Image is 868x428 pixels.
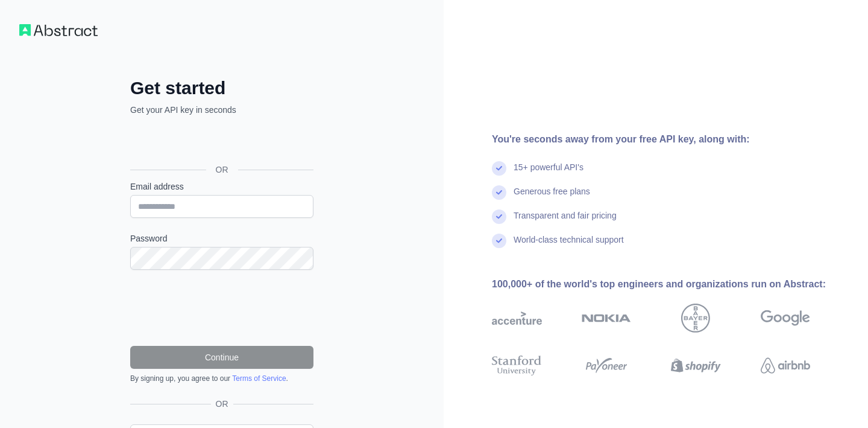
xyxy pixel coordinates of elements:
[130,346,313,369] button: Continue
[514,234,624,258] div: World-class technical support
[130,180,313,193] label: Email address
[761,353,811,378] img: airbnb
[492,185,506,200] img: check mark
[582,304,632,333] img: nokia
[232,374,286,383] a: Terms of Service
[130,104,313,116] p: Get your API key in seconds
[130,129,311,156] div: Войти с аккаунтом Google (откроется в новой вкладке)
[671,353,721,378] img: shopify
[492,304,542,333] img: accenture
[514,185,590,209] div: Generous free plans
[492,161,506,176] img: check mark
[761,304,811,333] img: google
[492,277,849,292] div: 100,000+ of the world's top engineers and organizations run on Abstract:
[492,209,506,224] img: check mark
[130,284,313,331] iframe: reCAPTCHA
[492,234,506,248] img: check mark
[211,398,233,410] span: OR
[130,374,313,383] div: By signing up, you agree to our .
[19,24,98,36] img: Workflow
[514,161,583,185] div: 15+ powerful API's
[130,77,313,99] h2: Get started
[582,353,632,378] img: payoneer
[492,132,849,147] div: You're seconds away from your free API key, along with:
[514,209,617,234] div: Transparent and fair pricing
[492,353,542,378] img: stanford university
[206,164,238,176] span: OR
[124,129,317,156] iframe: Кнопка "Войти с аккаунтом Google"
[681,304,710,333] img: bayer
[130,232,313,244] label: Password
